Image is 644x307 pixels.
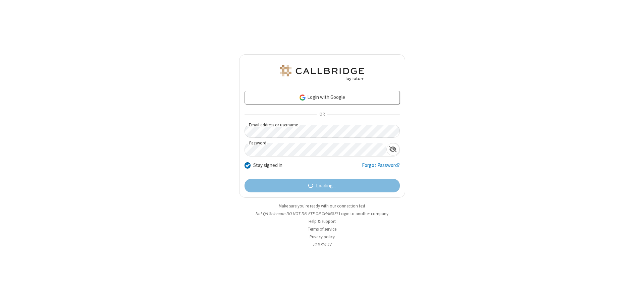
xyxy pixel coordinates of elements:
a: Login with Google [245,91,400,104]
a: Help & support [309,219,336,224]
span: OR [317,110,327,119]
li: v2.6.351.17 [239,241,405,248]
button: Loading... [245,179,400,192]
input: Password [245,143,386,156]
span: Loading... [316,182,336,190]
label: Stay signed in [253,162,282,169]
a: Terms of service [308,226,336,232]
div: Show password [386,143,399,156]
button: Login to another company [339,210,388,217]
li: Not QA Selenium DO NOT DELETE OR CHANGE? [239,210,405,217]
a: Forgot Password? [362,162,400,174]
a: Privacy policy [310,234,335,240]
input: Email address or username [245,125,400,138]
a: Make sure you're ready with our connection test [279,203,365,209]
img: google-icon.png [299,94,306,101]
img: QA Selenium DO NOT DELETE OR CHANGE [278,65,366,81]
